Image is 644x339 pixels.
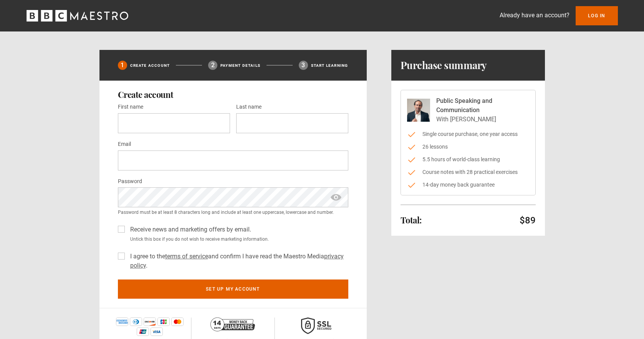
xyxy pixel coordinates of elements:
[407,143,529,151] li: 26 lessons
[26,10,128,21] svg: BBC Maestro
[311,63,348,68] p: Start learning
[127,225,251,234] label: Receive news and marketing offers by email.
[210,318,255,331] img: 14-day-money-back-guarantee-42d24aedb5115c0ff13b.png
[118,140,131,149] label: Email
[208,61,217,70] div: 2
[401,59,487,71] h1: Purchase summary
[220,63,260,68] p: Payment details
[407,168,529,176] li: Course notes with 28 practical exercises
[144,318,156,326] img: discover
[127,236,348,243] small: Untick this box if you do not wish to receive marketing information.
[436,115,529,124] p: With [PERSON_NAME]
[330,187,342,207] span: show password
[118,90,348,99] h2: Create account
[500,11,570,20] p: Already have an account?
[299,61,308,70] div: 3
[127,252,348,270] label: I agree to the and confirm I have read the Maestro Media .
[118,103,143,112] label: First name
[157,318,170,326] img: jcb
[151,327,163,336] img: visa
[171,318,184,326] img: mastercard
[137,327,149,336] img: unionpay
[520,214,536,227] p: $89
[236,103,262,112] label: Last name
[407,130,529,138] li: Single course purchase, one year access
[130,63,170,68] p: Create Account
[576,6,618,25] a: Log In
[118,209,348,216] small: Password must be at least 8 characters long and include at least one uppercase, lowercase and num...
[130,318,142,326] img: diners
[118,177,142,186] label: Password
[118,61,127,70] div: 1
[407,155,529,164] li: 5.5 hours of world-class learning
[407,181,529,189] li: 14-day money back guarantee
[116,318,128,326] img: amex
[165,253,208,260] a: terms of service
[401,215,422,225] h2: Total:
[436,96,529,115] p: Public Speaking and Communication
[118,279,348,299] button: Set up my account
